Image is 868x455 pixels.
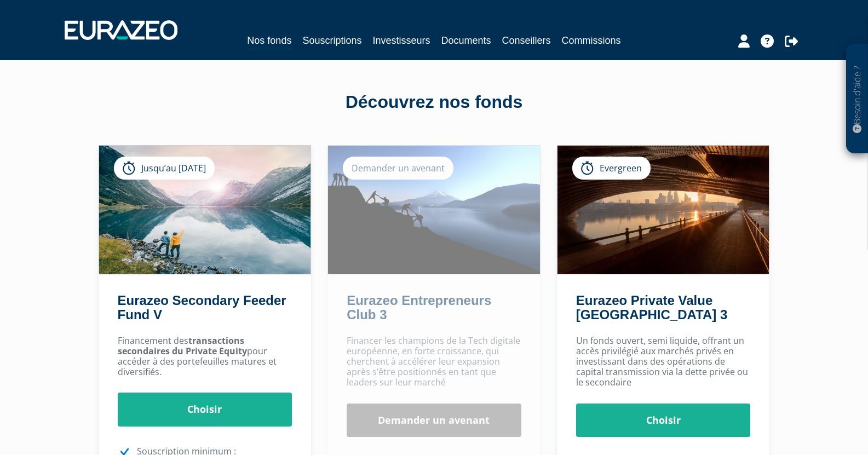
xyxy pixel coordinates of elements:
[502,33,551,48] a: Conseillers
[557,146,769,274] img: Eurazeo Private Value Europe 3
[347,293,491,322] a: Eurazeo Entrepreneurs Club 3
[372,33,430,48] a: Investisseurs
[343,157,453,180] div: Demander un avenant
[441,33,491,48] a: Documents
[65,20,177,40] img: 1732889491-logotype_eurazeo_blanc_rvb.png
[99,146,311,274] img: Eurazeo Secondary Feeder Fund V
[572,157,651,180] div: Evergreen
[851,50,864,148] p: Besoin d'aide ?
[118,393,292,427] a: Choisir
[118,335,247,357] strong: transactions secondaires du Private Equity
[118,293,286,322] a: Eurazeo Secondary Feeder Fund V
[118,336,292,378] p: Financement des pour accéder à des portefeuilles matures et diversifiés.
[328,146,540,274] img: Eurazeo Entrepreneurs Club 3
[347,404,521,437] a: Demander un avenant
[114,157,215,180] div: Jusqu’au [DATE]
[122,90,746,115] div: Découvrez nos fonds
[576,336,751,388] p: Un fonds ouvert, semi liquide, offrant un accès privilégié aux marchés privés en investissant dan...
[247,33,291,50] a: Nos fonds
[576,404,751,437] a: Choisir
[576,293,727,322] a: Eurazeo Private Value [GEOGRAPHIC_DATA] 3
[302,33,361,48] a: Souscriptions
[562,33,621,48] a: Commissions
[347,336,521,388] p: Financer les champions de la Tech digitale européenne, en forte croissance, qui cherchent à accél...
